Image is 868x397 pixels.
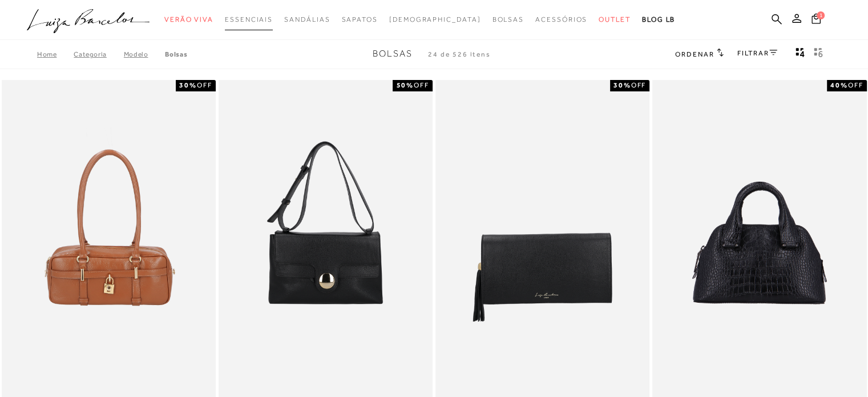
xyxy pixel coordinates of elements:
strong: 30% [613,81,631,89]
button: gridText6Desc [810,47,826,62]
a: categoryNavScreenReaderText [164,9,213,30]
span: Outlet [599,15,631,23]
span: [DEMOGRAPHIC_DATA] [389,15,481,23]
span: Sandálias [284,15,330,23]
span: Ordenar [675,50,714,58]
a: categoryNavScreenReaderText [492,9,524,30]
a: Home [37,50,74,58]
a: categoryNavScreenReaderText [535,9,587,30]
span: Essenciais [225,15,273,23]
a: categoryNavScreenReaderText [225,9,273,30]
span: Bolsas [492,15,524,23]
span: OFF [197,81,212,89]
strong: 30% [179,81,197,89]
a: Bolsas [165,50,187,58]
span: BLOG LB [642,15,675,23]
button: Mostrar 4 produtos por linha [792,47,808,62]
a: BLOG LB [642,9,675,30]
span: Bolsas [373,49,413,59]
a: Modelo [124,50,165,58]
strong: 50% [396,81,414,89]
a: categoryNavScreenReaderText [284,9,330,30]
span: Sapatos [341,15,377,23]
a: categoryNavScreenReaderText [341,9,377,30]
a: Categoria [74,50,123,58]
button: 1 [808,13,824,28]
span: OFF [631,81,646,89]
span: 1 [817,11,825,19]
span: OFF [414,81,429,89]
span: Verão Viva [164,15,213,23]
a: FILTRAR [737,49,777,57]
a: noSubCategoriesText [389,9,481,30]
span: Acessórios [535,15,587,23]
a: categoryNavScreenReaderText [599,9,631,30]
span: OFF [848,81,863,89]
span: 24 de 526 itens [428,50,491,58]
strong: 40% [830,81,848,89]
